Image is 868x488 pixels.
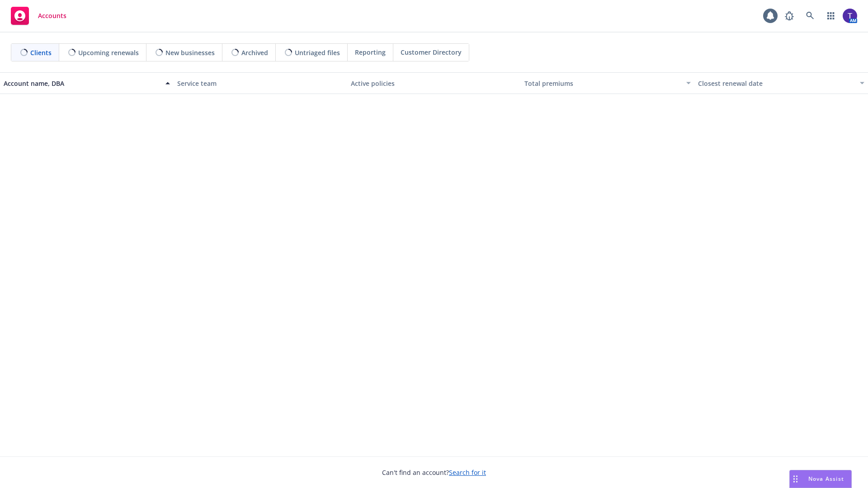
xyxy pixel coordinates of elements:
a: Report a Bug [780,7,798,25]
span: Accounts [38,12,66,19]
span: Archived [241,48,268,57]
span: New businesses [165,48,215,57]
div: Active policies [351,79,517,88]
span: Reporting [355,47,386,57]
span: Upcoming renewals [78,48,139,57]
button: Service team [174,72,347,94]
button: Nova Assist [789,470,852,488]
span: Clients [30,48,52,57]
span: Nova Assist [808,475,844,483]
span: Customer Directory [401,47,462,57]
div: Total premiums [524,79,681,88]
button: Active policies [347,72,521,94]
div: Account name, DBA [4,79,160,88]
a: Switch app [822,7,840,25]
a: Search [801,7,819,25]
a: Accounts [7,3,70,28]
span: Can't find an account? [382,468,486,477]
span: Untriaged files [295,48,340,57]
div: Closest renewal date [698,79,854,88]
img: photo [843,9,857,23]
button: Closest renewal date [694,72,868,94]
button: Total premiums [521,72,694,94]
div: Drag to move [790,470,801,488]
a: Search for it [449,468,486,477]
div: Service team [177,79,344,88]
